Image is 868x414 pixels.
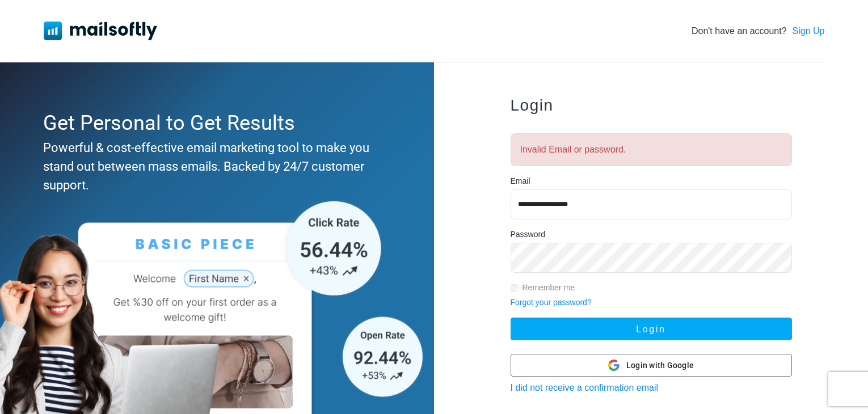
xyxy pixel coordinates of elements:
div: Don't have an account? [692,24,825,38]
a: I did not receive a confirmation email [511,383,659,392]
span: Login with Google [626,360,694,371]
button: Login with Google [511,354,792,377]
label: Remember me [523,282,575,294]
div: Powerful & cost-effective email marketing tool to make you stand out between mass emails. Backed ... [43,138,386,195]
a: Forgot your password? [511,298,592,307]
span: Login [511,96,554,114]
a: Sign Up [793,24,825,38]
div: Invalid Email or password. [511,133,792,166]
img: Mailsoftly [44,22,157,40]
label: Email [511,175,530,187]
label: Password [511,229,545,240]
div: Get Personal to Get Results [43,108,386,138]
button: Login [511,318,792,340]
